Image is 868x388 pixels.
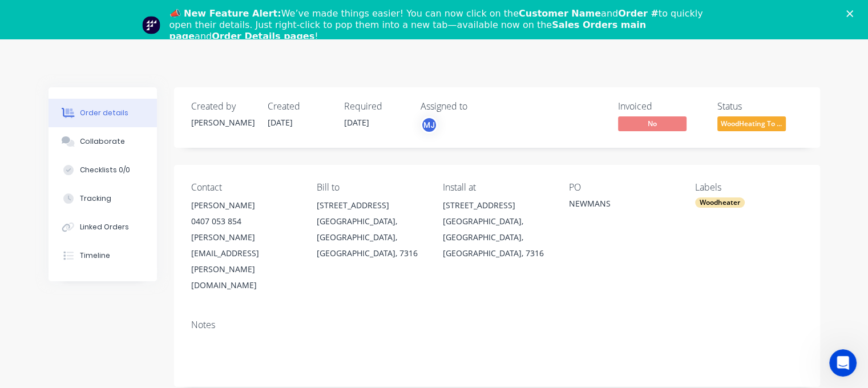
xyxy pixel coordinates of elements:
b: Sales Orders main page [169,19,646,42]
div: [GEOGRAPHIC_DATA], [GEOGRAPHIC_DATA], [GEOGRAPHIC_DATA], 7316 [443,213,551,261]
button: Collaborate [49,127,157,156]
div: Close [846,10,858,17]
div: [STREET_ADDRESS][GEOGRAPHIC_DATA], [GEOGRAPHIC_DATA], [GEOGRAPHIC_DATA], 7316 [317,197,425,261]
b: 📣 New Feature Alert: [169,8,281,19]
b: Order Details pages [212,31,314,42]
div: Contact [191,182,299,193]
div: [STREET_ADDRESS] [443,197,551,213]
div: Required [344,101,407,112]
div: Woodheater [695,197,745,208]
div: [STREET_ADDRESS] [317,197,425,213]
button: MJ [421,116,438,134]
div: Status [717,101,803,112]
div: Notes [191,320,803,330]
div: Order details [80,108,128,118]
button: WoodHeating To ... [717,116,786,134]
div: Bill to [317,182,425,193]
div: Collaborate [80,136,125,147]
span: No [618,116,687,131]
div: [PERSON_NAME][EMAIL_ADDRESS][PERSON_NAME][DOMAIN_NAME] [191,229,299,293]
div: 0407 053 854 [191,213,299,229]
div: NEWMANS [569,197,677,213]
div: We’ve made things easier! You can now click on the and to quickly open their details. Just right-... [169,8,708,42]
span: [DATE] [344,117,369,128]
button: Tracking [49,184,157,213]
b: Customer Name [519,8,601,19]
span: [DATE] [268,117,293,128]
button: Linked Orders [49,213,157,241]
button: Timeline [49,241,157,270]
div: [STREET_ADDRESS][GEOGRAPHIC_DATA], [GEOGRAPHIC_DATA], [GEOGRAPHIC_DATA], 7316 [443,197,551,261]
img: Profile image for Team [142,16,160,34]
div: [PERSON_NAME] [191,116,254,128]
iframe: Intercom live chat [829,349,857,377]
button: Checklists 0/0 [49,156,157,184]
div: Assigned to [421,101,535,112]
div: Install at [443,182,551,193]
span: WoodHeating To ... [717,116,786,131]
div: Created [268,101,330,112]
div: Tracking [80,193,111,204]
div: Linked Orders [80,222,129,232]
div: PO [569,182,677,193]
div: [PERSON_NAME] [191,197,299,213]
div: Checklists 0/0 [80,165,130,175]
b: Order # [618,8,659,19]
div: Labels [695,182,803,193]
div: Timeline [80,250,110,261]
div: [PERSON_NAME]0407 053 854[PERSON_NAME][EMAIL_ADDRESS][PERSON_NAME][DOMAIN_NAME] [191,197,299,293]
div: [GEOGRAPHIC_DATA], [GEOGRAPHIC_DATA], [GEOGRAPHIC_DATA], 7316 [317,213,425,261]
div: Created by [191,101,254,112]
div: Invoiced [618,101,704,112]
button: Order details [49,99,157,127]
